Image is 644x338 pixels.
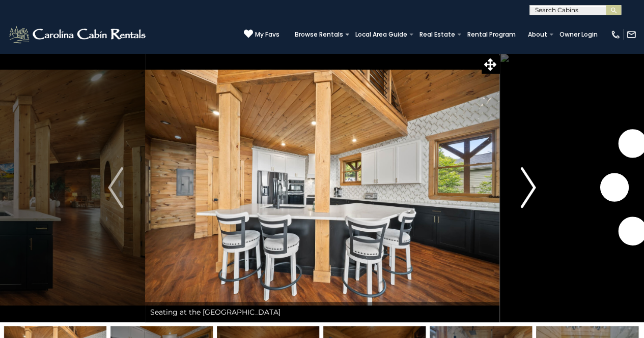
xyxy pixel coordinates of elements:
[626,29,636,40] img: mail-regular-white.png
[414,27,460,42] a: Real Estate
[255,30,279,39] span: My Favs
[610,29,621,40] img: phone-regular-white.png
[499,53,557,322] button: Next
[290,27,348,42] a: Browse Rentals
[523,27,552,42] a: About
[87,53,145,322] button: Previous
[521,167,536,208] img: arrow
[108,167,123,208] img: arrow
[554,27,603,42] a: Owner Login
[462,27,521,42] a: Rental Program
[145,302,499,322] div: Seating at the [GEOGRAPHIC_DATA]
[350,27,412,42] a: Local Area Guide
[244,29,279,40] a: My Favs
[8,24,149,45] img: White-1-2.png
